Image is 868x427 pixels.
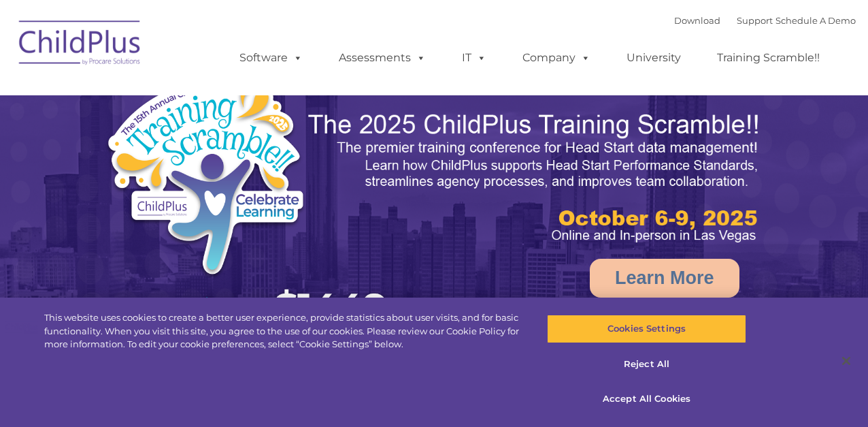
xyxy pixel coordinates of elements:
[509,44,604,72] a: Company
[547,385,747,413] button: Accept All Cookies
[831,346,861,376] button: Close
[703,44,833,72] a: Training Scramble!!
[674,15,720,26] a: Download
[547,350,747,379] button: Reject All
[775,15,856,26] a: Schedule A Demo
[590,259,739,298] a: Learn More
[44,311,521,351] div: This website uses cookies to create a better user experience, provide statistics about user visit...
[325,44,439,72] a: Assessments
[448,44,500,72] a: IT
[674,15,856,26] font: |
[613,44,695,72] a: University
[226,44,316,72] a: Software
[12,11,148,79] img: ChildPlus by Procare Solutions
[737,15,773,26] a: Support
[547,315,747,343] button: Cookies Settings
